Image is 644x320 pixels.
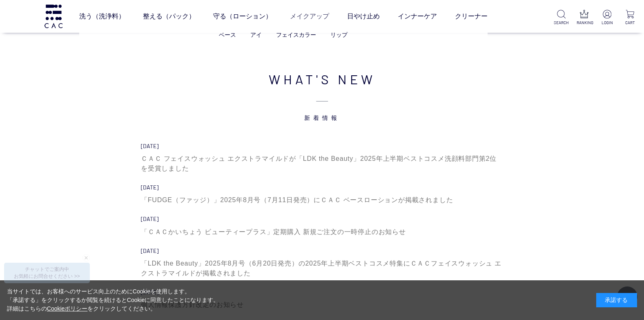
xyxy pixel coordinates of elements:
a: リップ [330,32,348,38]
a: Cookieポリシー [47,305,88,312]
p: SEARCH [554,20,568,26]
a: [DATE] 「LDK the Beauty」2025年8月号（6月20日発売）の2025年上半期ベストコスメ特集にＣＡＣフェイスウォッシュ エクストラマイルドが掲載されました [141,247,503,278]
a: 日やけ止め [347,5,380,28]
a: ベース [219,32,236,38]
a: 守る（ローション） [213,5,272,28]
a: [DATE] ＣＡＣ フェイスウォッシュ エクストラマイルドが「LDK the Beauty」2025年上半期ベストコスメ洗顔料部門第2位を受賞しました [141,142,503,174]
p: RANKING [577,20,591,26]
a: インナーケア [398,5,437,28]
div: 「ＣＡＣかいちょう ビューティープラス」定期購入 新規ご注文の一時停止のお知らせ [141,227,503,237]
img: logo [43,5,64,28]
a: [DATE] 「ＣＡＣかいちょう ビューティープラス」定期購入 新規ご注文の一時停止のお知らせ [141,215,503,237]
a: RANKING [577,10,591,26]
a: SEARCH [554,10,568,26]
a: [DATE] 「FUDGE（ファッジ）」2025年8月号（7月11日発売）にＣＡＣ ベースローションが掲載されました [141,184,503,205]
a: アイ [250,32,262,38]
p: CART [623,20,637,26]
div: 「LDK the Beauty」2025年8月号（6月20日発売）の2025年上半期ベストコスメ特集にＣＡＣフェイスウォッシュ エクストラマイルドが掲載されました [141,259,503,278]
span: 新着情報 [80,89,564,122]
div: [DATE] [141,142,503,150]
div: 当サイトでは、お客様へのサービス向上のためにCookieを使用します。 「承諾する」をクリックするか閲覧を続けるとCookieに同意したことになります。 詳細はこちらの をクリックしてください。 [7,287,219,313]
div: 「FUDGE（ファッジ）」2025年8月号（7月11日発売）にＣＡＣ ベースローションが掲載されました [141,195,503,205]
p: LOGIN [600,20,615,26]
a: 整える（パック） [143,5,195,28]
a: CART [623,10,637,26]
div: [DATE] [141,247,503,255]
div: [DATE] [141,215,503,223]
a: メイクアップ [290,5,329,28]
div: [DATE] [141,184,503,192]
h2: WHAT'S NEW [80,69,564,122]
a: 洗う（洗浄料） [79,5,125,28]
div: 承諾する [596,293,637,307]
a: LOGIN [600,10,615,26]
a: フェイスカラー [276,32,316,38]
a: クリーナー [455,5,488,28]
div: ＣＡＣ フェイスウォッシュ エクストラマイルドが「LDK the Beauty」2025年上半期ベストコスメ洗顔料部門第2位を受賞しました [141,154,503,174]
